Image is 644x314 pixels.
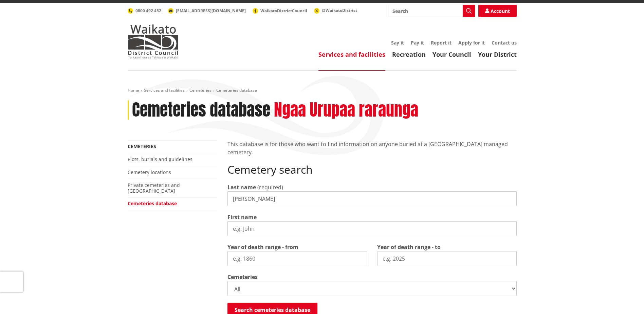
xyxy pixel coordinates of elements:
nav: breadcrumb [128,88,517,93]
input: e.g. 1860 [227,251,367,266]
span: [EMAIL_ADDRESS][DOMAIN_NAME] [176,8,246,14]
a: Private cemeteries and [GEOGRAPHIC_DATA] [128,182,180,194]
h2: Ngaa Urupaa raraunga [274,100,418,120]
input: e.g. 2025 [377,251,517,266]
a: Say it [391,39,404,46]
span: Cemeteries database [216,87,257,93]
a: @WaikatoDistrict [314,7,357,13]
span: WaikatoDistrictCouncil [260,8,307,14]
a: Services and facilities [318,50,385,58]
a: Cemeteries [189,87,211,93]
a: Your District [478,50,517,58]
a: WaikatoDistrictCouncil [253,8,307,14]
a: Report it [431,39,452,46]
label: Year of death range - from [227,243,298,251]
a: Pay it [411,39,424,46]
a: Cemetery locations [128,169,171,175]
a: 0800 492 452 [128,8,161,14]
a: Cemeteries [128,143,156,150]
a: [EMAIL_ADDRESS][DOMAIN_NAME] [168,8,246,14]
span: 0800 492 452 [135,8,161,14]
a: Home [128,87,139,93]
span: (required) [257,184,283,191]
a: Account [478,5,517,17]
input: e.g. Smith [227,191,517,206]
a: Apply for it [458,39,485,46]
h2: Cemetery search [227,163,517,176]
a: Recreation [392,50,426,58]
span: @WaikatoDistrict [322,7,357,13]
p: This database is for those who want to find information on anyone buried at a [GEOGRAPHIC_DATA] m... [227,140,517,156]
a: Your Council [433,50,471,58]
a: Contact us [492,39,517,46]
h1: Cemeteries database [132,100,270,120]
input: Search input [388,5,475,17]
a: Cemeteries database [128,200,177,207]
label: Year of death range - to [377,243,441,251]
label: Cemeteries [227,273,258,281]
a: Plots, burials and guidelines [128,156,192,162]
label: First name [227,213,257,221]
a: Services and facilities [144,87,185,93]
input: e.g. John [227,221,517,236]
img: Waikato District Council - Te Kaunihera aa Takiwaa o Waikato [128,24,179,58]
iframe: Messenger Launcher [613,285,637,310]
label: Last name [227,183,256,191]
